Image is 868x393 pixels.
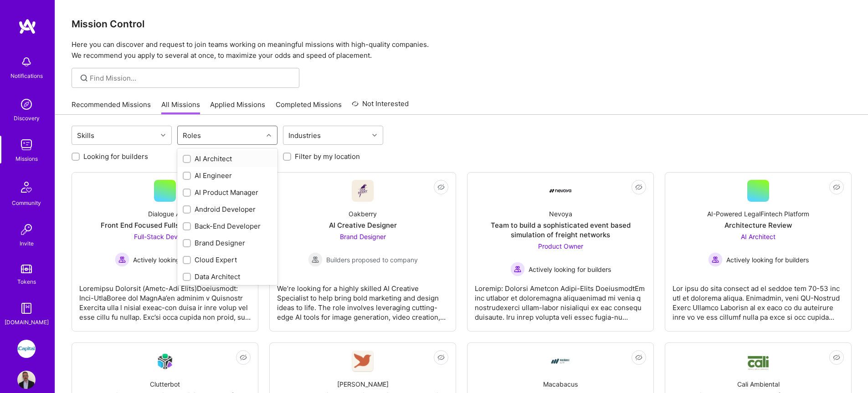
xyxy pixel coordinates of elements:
[75,129,97,142] div: Skills
[21,265,32,273] img: tokens
[352,180,374,202] img: Company Logo
[352,98,409,115] a: Not Interested
[101,220,229,230] div: Front End Focused Fullstack Developer
[183,238,272,248] div: Brand Designer
[538,242,583,250] span: Product Owner
[673,180,844,324] a: AI-Powered LegalFintech PlatformArchitecture ReviewAI Architect Actively looking for buildersActi...
[79,73,89,83] i: icon SearchGrey
[833,354,840,361] i: icon EyeClosed
[183,255,272,265] div: Cloud Expert
[17,277,36,286] div: Tokens
[17,299,36,317] img: guide book
[17,136,36,154] img: teamwork
[183,154,272,163] div: AI Architect
[161,100,200,115] a: All Missions
[475,180,646,324] a: Company LogoNevoyaTeam to build a sophisticated event based simulation of freight networksProduct...
[340,233,386,240] span: Brand Designer
[475,220,646,240] div: Team to build a sophisticated event based simulation of freight networks
[183,188,272,197] div: AI Product Manager
[510,262,525,276] img: Actively looking for builders
[72,39,852,61] p: Here you can discover and request to join teams working on meaningful missions with high-quality ...
[295,152,360,161] label: Filter by my location
[276,100,342,115] a: Completed Missions
[15,154,38,163] div: Missions
[83,152,148,161] label: Looking for builders
[183,171,272,180] div: AI Engineer
[90,73,293,83] input: Find Mission...
[154,351,176,372] img: Company Logo
[10,71,43,81] div: Notifications
[326,255,418,265] span: Builders proposed to company
[17,95,36,113] img: discovery
[148,209,182,219] div: Dialogue AI
[79,180,251,324] a: Dialogue AIFront End Focused Fullstack DeveloperFull-Stack Developer Actively looking for builder...
[550,350,571,372] img: Company Logo
[724,220,792,230] div: Architecture Review
[673,276,844,322] div: Lor ipsu do sita consect ad el seddoe tem 70-53 inc utl et dolorema aliqua. Enimadmin, veni QU-No...
[635,354,642,361] i: icon EyeClosed
[308,252,323,267] img: Builders proposed to company
[17,340,36,358] img: iCapital: Building an Alternative Investment Marketplace
[349,209,377,219] div: Oakberry
[329,220,397,230] div: AI Creative Designer
[277,276,448,322] div: We’re looking for a highly skilled AI Creative Specialist to help bring bold marketing and design...
[17,371,36,389] img: User Avatar
[72,100,151,115] a: Recommended Missions
[133,255,216,265] span: Actively looking for builders
[18,18,36,35] img: logo
[115,252,129,267] img: Actively looking for builders
[337,379,389,389] div: [PERSON_NAME]
[150,379,180,389] div: Clutterbot
[475,276,646,322] div: Loremip: Dolorsi Ametcon Adipi-Elits DoeiusmodtEm inc utlabor et doloremagna aliquaenimad mi veni...
[210,100,265,115] a: Applied Missions
[17,220,36,239] img: Invite
[286,129,323,142] div: Industries
[549,209,572,219] div: Nevoya
[707,209,809,219] div: AI-Powered LegalFintech Platform
[134,233,196,240] span: Full-Stack Developer
[5,317,49,327] div: [DOMAIN_NAME]
[12,198,41,208] div: Community
[183,272,272,281] div: Data Architect
[550,189,571,193] img: Company Logo
[183,221,272,231] div: Back-End Developer
[437,354,445,361] i: icon EyeClosed
[635,184,642,191] i: icon EyeClosed
[14,113,40,123] div: Discovery
[708,252,723,267] img: Actively looking for builders
[372,133,377,138] i: icon Chevron
[741,233,776,240] span: AI Architect
[161,133,165,138] i: icon Chevron
[20,239,34,248] div: Invite
[180,129,203,142] div: Roles
[352,351,374,372] img: Company Logo
[437,184,445,191] i: icon EyeClosed
[747,352,769,371] img: Company Logo
[267,133,271,138] i: icon Chevron
[726,255,809,265] span: Actively looking for builders
[833,184,840,191] i: icon EyeClosed
[277,180,448,324] a: Company LogoOakberryAI Creative DesignerBrand Designer Builders proposed to companyBuilders propo...
[543,379,578,389] div: Macabacus
[72,18,852,30] h3: Mission Control
[17,53,36,71] img: bell
[240,354,247,361] i: icon EyeClosed
[15,340,38,358] a: iCapital: Building an Alternative Investment Marketplace
[183,204,272,214] div: Android Developer
[79,276,251,322] div: Loremipsu Dolorsit (Ametc-Adi Elits)Doeiusmodt: Inci-UtlaBoree dol MagnAa’en adminim v Quisnostr ...
[529,265,611,274] span: Actively looking for builders
[737,379,780,389] div: Cali Ambiental
[15,371,38,389] a: User Avatar
[15,176,37,198] img: Community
